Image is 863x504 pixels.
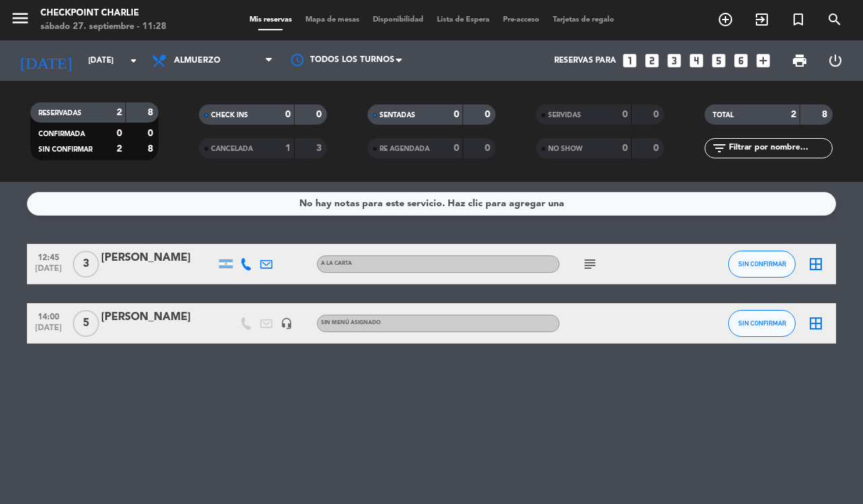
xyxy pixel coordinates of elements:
[728,251,796,278] button: SIN CONFIRMAR
[827,11,843,28] i: search
[485,144,493,153] strong: 0
[125,53,142,69] i: arrow_drop_down
[366,16,430,24] span: Disponibilidad
[822,110,830,119] strong: 8
[10,8,30,28] i: menu
[653,144,661,153] strong: 0
[732,52,750,69] i: looks_6
[643,52,661,69] i: looks_two
[380,112,415,119] span: SENTADAS
[546,16,621,24] span: Tarjetas de regalo
[653,110,661,119] strong: 0
[554,56,616,65] span: Reservas para
[728,310,796,337] button: SIN CONFIRMAR
[713,112,734,119] span: TOTAL
[548,112,581,119] span: SERVIDAS
[148,108,156,117] strong: 8
[101,309,216,326] div: [PERSON_NAME]
[280,317,293,329] i: headset_mic
[622,144,628,153] strong: 0
[808,256,824,272] i: border_all
[430,16,496,24] span: Lista de Espera
[665,52,683,69] i: looks_3
[621,52,638,69] i: looks_one
[754,11,770,28] i: exit_to_app
[454,110,459,119] strong: 0
[817,40,853,81] div: LOG OUT
[174,56,220,65] span: Almuerzo
[211,112,248,119] span: CHECK INS
[548,146,583,152] span: NO SHOW
[754,52,772,69] i: add_box
[790,11,806,28] i: turned_in_not
[727,141,832,156] input: Filtrar por nombre...
[32,308,65,323] span: 14:00
[316,144,324,153] strong: 3
[285,144,291,153] strong: 1
[808,315,824,332] i: border_all
[32,249,65,264] span: 12:45
[792,53,808,69] span: print
[496,16,546,24] span: Pre-acceso
[285,110,291,119] strong: 0
[38,131,85,137] span: CONFIRMADA
[101,249,216,267] div: [PERSON_NAME]
[243,16,299,24] span: Mis reservas
[117,144,122,154] strong: 2
[38,146,92,153] span: SIN CONFIRMAR
[148,144,156,154] strong: 8
[299,196,564,212] div: No hay notas para este servicio. Haz clic para agregar una
[791,110,796,119] strong: 2
[32,264,65,280] span: [DATE]
[73,310,99,337] span: 5
[454,144,459,153] strong: 0
[321,320,381,325] span: Sin menú asignado
[316,110,324,119] strong: 0
[738,319,786,327] span: SIN CONFIRMAR
[299,16,366,24] span: Mapa de mesas
[148,129,156,138] strong: 0
[622,110,628,119] strong: 0
[117,129,122,138] strong: 0
[717,11,734,28] i: add_circle_outline
[10,8,30,33] button: menu
[40,7,167,20] div: Checkpoint Charlie
[10,46,82,75] i: [DATE]
[738,260,786,267] span: SIN CONFIRMAR
[710,52,727,69] i: looks_5
[211,146,253,152] span: CANCELADA
[827,53,843,69] i: power_settings_new
[73,251,99,278] span: 3
[582,256,598,272] i: subject
[321,261,352,266] span: A LA CARTA
[380,146,429,152] span: RE AGENDADA
[117,108,122,117] strong: 2
[32,323,65,339] span: [DATE]
[485,110,493,119] strong: 0
[40,20,167,34] div: sábado 27. septiembre - 11:28
[688,52,705,69] i: looks_4
[38,110,82,117] span: RESERVADAS
[711,140,727,156] i: filter_list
